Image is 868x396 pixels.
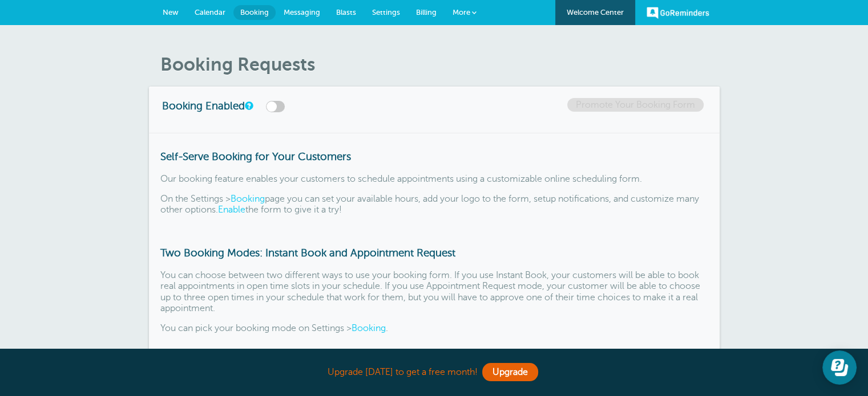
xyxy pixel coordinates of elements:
span: Messaging [284,8,320,17]
a: This switch turns your online booking form on or off. [245,102,252,109]
span: Settings [372,8,400,17]
span: Calendar [195,8,225,17]
span: Booking [240,8,269,17]
a: Upgrade [482,363,538,381]
a: Booking [352,323,386,333]
h3: Two Booking Modes: Instant Book and Appointment Request [160,247,708,259]
p: On the Settings > page you can set your available hours, add your logo to the form, setup notific... [160,194,708,215]
a: Booking [233,5,276,20]
iframe: Resource center [822,350,857,385]
p: Our booking feature enables your customers to schedule appointments using a customizable online s... [160,174,708,185]
a: Booking [231,194,265,204]
h3: Booking Enabled [162,98,333,112]
div: Upgrade [DATE] to get a free month! [149,360,720,385]
span: More [453,8,470,17]
p: You can pick your booking mode on Settings > . [160,323,708,334]
span: Billing [416,8,437,17]
p: You can choose between two different ways to use your booking form. If you use Instant Book, your... [160,270,708,314]
a: Enable [218,205,245,215]
h3: Self-Serve Booking for Your Customers [160,150,708,163]
span: Blasts [336,8,356,17]
span: New [163,8,179,17]
a: Promote Your Booking Form [567,98,704,112]
h1: Booking Requests [160,54,720,75]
